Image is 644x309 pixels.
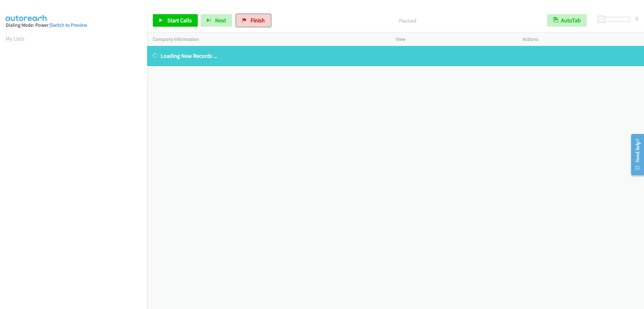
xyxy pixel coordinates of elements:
[251,17,265,24] span: Finish
[236,14,271,27] a: Finish
[153,36,384,43] p: Company Information
[636,14,638,23] div: 0
[6,35,25,42] a: My Lists
[523,36,638,43] p: Actions
[279,16,536,25] p: Paused
[6,21,142,29] div: Dialing Mode: Power |
[626,130,644,179] iframe: Resource Center
[547,14,587,27] button: AutoTab
[153,14,198,27] a: Start Calls
[153,52,638,60] p: Loading New Records ...
[167,17,192,24] span: Start Calls
[51,22,87,28] a: Switch to Preview
[215,17,226,24] span: Next
[201,14,232,27] button: Next
[601,17,630,22] div: Delay between calls (in seconds)
[396,36,511,43] p: View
